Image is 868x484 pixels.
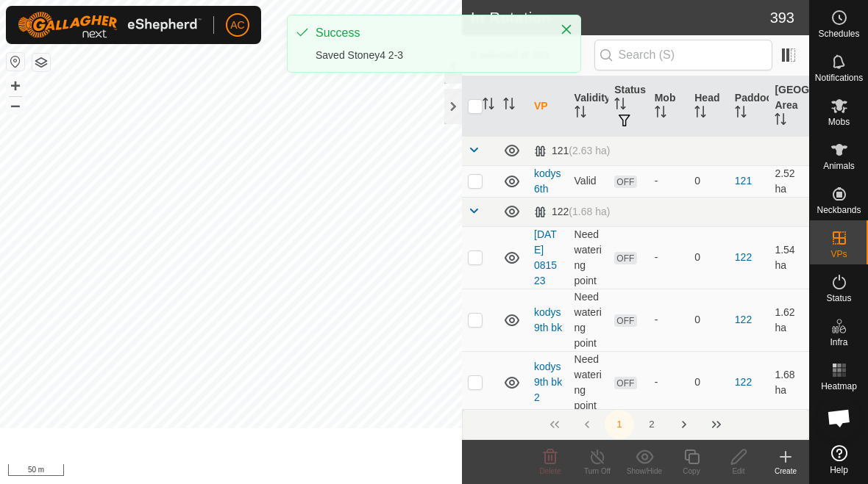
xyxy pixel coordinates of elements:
a: [DATE] 081523 [534,228,557,286]
span: Mobs [828,118,850,126]
a: 122 [735,376,752,388]
span: AC [230,18,244,33]
th: Validity [569,76,609,137]
p-sorticon: Activate to sort [655,108,666,120]
a: 122 [735,314,752,325]
th: Head [689,76,729,137]
a: Contact Us [246,465,289,478]
p-sorticon: Activate to sort [694,108,706,120]
span: 393 [770,7,794,29]
span: Heatmap [821,382,857,391]
button: Close [556,19,577,40]
span: Status [826,294,851,303]
button: Last Page [702,410,731,439]
p-sorticon: Activate to sort [483,100,494,112]
div: - [655,375,683,390]
div: - [655,173,683,189]
th: Mob [649,76,689,137]
th: [GEOGRAPHIC_DATA] Area [769,76,809,137]
div: 122 [534,206,610,218]
button: Next Page [669,410,699,439]
span: OFF [614,314,636,327]
td: 1.62 ha [769,289,809,351]
div: - [655,250,683,265]
p-sorticon: Activate to sort [614,100,626,112]
a: kodys 9th bk [534,306,562,333]
div: Edit [715,466,762,477]
span: OFF [614,176,636,188]
th: Status [608,76,649,137]
a: kodys 6th [534,167,561,195]
td: 0 [689,351,729,413]
p-sorticon: Activate to sort [735,108,747,120]
td: Need watering point [569,226,609,289]
button: + [7,77,24,95]
a: kodys 9th bk 2 [534,361,562,403]
h2: In Rotation [471,9,770,26]
span: VPs [830,250,847,259]
a: 122 [735,251,752,263]
div: Create [762,466,809,477]
td: 1.68 ha [769,351,809,413]
th: Paddock [729,76,769,137]
td: 0 [689,289,729,351]
button: Map Layers [32,54,50,71]
a: Help [810,439,868,480]
span: Infra [830,338,847,347]
div: Turn Off [574,466,621,477]
td: Need watering point [569,289,609,351]
div: - [655,312,683,328]
span: Animals [823,162,855,170]
td: Valid [569,165,609,197]
td: 0 [689,165,729,197]
img: Gallagher Logo [18,12,202,38]
td: 2.52 ha [769,165,809,197]
td: Need watering point [569,351,609,413]
span: Delete [540,467,561,475]
p-sorticon: Activate to sort [574,108,586,120]
p-sorticon: Activate to sort [775,115,786,127]
div: Saved Stoney4 2-3 [316,48,545,63]
div: Success [316,24,545,42]
span: OFF [614,252,636,264]
span: (1.68 ha) [569,206,610,217]
div: Open chat [817,396,861,440]
a: 121 [735,175,752,187]
a: Privacy Policy [173,465,228,478]
div: 121 [534,145,610,157]
th: VP [528,76,569,137]
td: 0 [689,226,729,289]
span: Neckbands [817,206,861,214]
span: OFF [614,377,636,389]
span: Help [830,466,848,474]
button: Reset Map [7,53,24,71]
span: Notifications [815,73,863,82]
button: 2 [637,410,666,439]
input: Search (S) [594,40,772,71]
td: 1.54 ha [769,226,809,289]
button: – [7,96,24,114]
p-sorticon: Activate to sort [503,100,515,112]
div: Show/Hide [621,466,668,477]
span: Schedules [818,29,859,38]
button: 1 [605,410,634,439]
span: (2.63 ha) [569,145,610,156]
div: Copy [668,466,715,477]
